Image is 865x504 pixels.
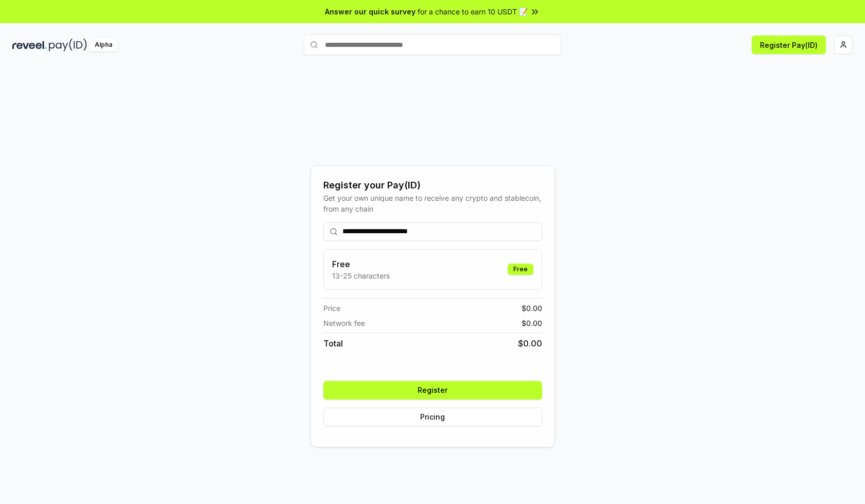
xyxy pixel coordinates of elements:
button: Register Pay(ID) [752,36,826,54]
button: Pricing [323,408,542,426]
span: $ 0.00 [518,337,542,350]
span: Answer our quick survey [325,6,416,17]
span: Network fee [323,318,365,328]
div: Alpha [89,39,118,51]
span: for a chance to earn 10 USDT 📝 [418,6,528,17]
div: Get your own unique name to receive any crypto and stablecoin, from any chain [323,193,542,214]
span: Total [323,337,343,350]
span: Price [323,303,340,314]
div: Register your Pay(ID) [323,178,542,193]
img: reveel_dark [12,39,47,51]
span: $ 0.00 [522,318,542,328]
p: 13-25 characters [332,270,390,281]
button: Register [323,381,542,399]
h3: Free [332,258,390,270]
span: $ 0.00 [522,303,542,314]
div: Free [508,264,533,275]
img: pay_id [49,39,87,51]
